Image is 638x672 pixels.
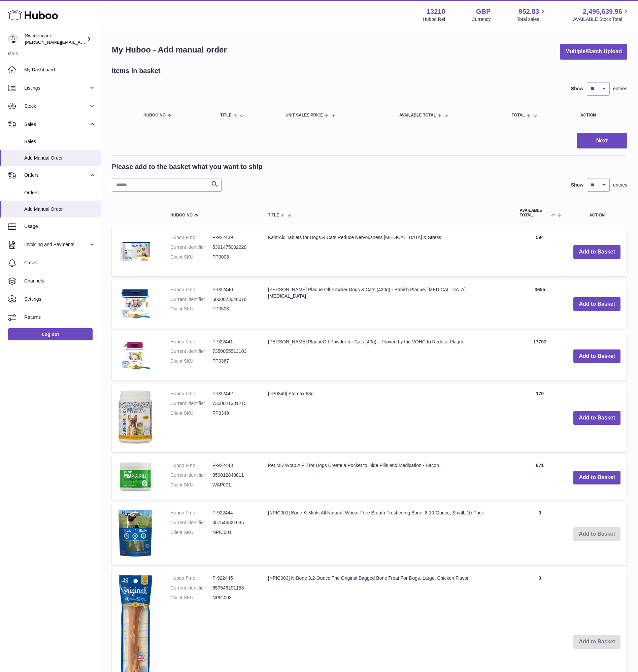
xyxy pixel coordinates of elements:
[170,213,193,217] span: Huboo no
[119,234,152,268] img: KalmAid Tablets for Dogs & Cats Reduce Nervousness Separation Anxiety & Stress
[423,16,445,23] div: Huboo Ref
[212,287,255,293] dd: P-922440
[212,254,255,260] dd: FP0003
[24,103,89,109] span: Stock
[573,245,620,259] button: Add to Basket
[119,510,152,557] img: [NPIC001] Bone-A-Mints All Natural, Wheat-Free Breath Freshening Bone, 8.10-Ounce, Small, 10-Pack
[560,44,627,60] button: Multiple/Batch Upload
[571,182,583,188] label: Show
[613,182,627,188] span: entries
[577,133,627,149] button: Next
[567,202,627,224] th: Action
[170,306,212,312] dt: Client SKU
[112,66,161,75] h2: Items in basket
[24,85,89,91] span: Listings
[580,113,620,117] div: Action
[8,34,18,44] img: daniel.corbridge@swedencare.co.uk
[212,400,255,407] dd: 7350021301215
[212,306,255,312] dd: FP0503
[573,471,620,484] button: Add to Basket
[571,86,583,92] label: Show
[212,529,255,536] dd: NPIC001
[517,16,547,23] span: Total sales
[427,7,445,16] strong: 13210
[220,113,231,117] span: Title
[573,411,620,425] button: Add to Basket
[212,472,255,478] dd: 850012848011
[170,529,212,536] dt: Client SKU
[212,234,255,241] dd: P-922439
[518,7,539,16] span: 952.83
[24,155,96,161] span: Add Manual Order
[472,16,491,23] div: Currency
[212,391,255,397] dd: P-922442
[170,244,212,250] dt: Current identifier
[24,260,96,266] span: Cases
[170,296,212,303] dt: Current identifier
[24,121,89,128] span: Sales
[212,510,255,516] dd: P-922444
[212,244,255,250] dd: 5391475002220
[170,391,212,397] dt: Huboo P no
[25,33,86,45] div: Swedencare
[261,228,513,276] td: KalmAid Tablets for Dogs & Cats Reduce Nervousness [MEDICAL_DATA] & Stress
[143,113,166,117] span: Huboo no
[583,7,622,16] span: 2,495,639.96
[119,462,152,491] img: Pet MD Wrap A Pill for Dogs Create a Pocket to Hide Pills and Medication - Bacon
[170,472,212,478] dt: Current identifier
[170,482,212,488] dt: Client SKU
[573,7,630,23] a: 2,495,639.96 AVAILABLE Stock Total
[212,410,255,416] dd: FP0349
[512,113,525,117] span: Total
[261,384,513,452] td: [FP0349] Stomax 63g
[212,358,255,364] dd: FP0367
[613,86,627,92] span: entries
[24,172,89,178] span: Orders
[24,314,96,321] span: Returns
[519,208,549,217] span: AVAILABLE Total
[513,280,567,329] td: 3655
[476,7,491,16] strong: GBP
[513,456,567,500] td: 871
[24,206,96,212] span: Add Manual Order
[286,113,323,117] span: Unit Sales Price
[24,278,96,284] span: Channels
[170,585,212,591] dt: Current identifier
[170,400,212,407] dt: Current identifier
[119,287,152,320] img: ProDen Plaque Off Powder Dogs & Cats (420g) - Banish Plaque, Tartar, Bad Breath
[212,462,255,469] dd: P-922443
[170,595,212,601] dt: Client SKU
[212,482,255,488] dd: WAP001
[212,339,255,345] dd: P-922441
[513,384,567,452] td: 170
[112,162,263,171] h2: Please add to the basket what you want to ship
[170,254,212,260] dt: Client SKU
[212,296,255,303] dd: 5060073040070
[25,39,171,45] span: [PERSON_NAME][EMAIL_ADDRESS][PERSON_NAME][DOMAIN_NAME]
[573,349,620,363] button: Add to Basket
[261,503,513,565] td: [NPIC001] Bone-A-Mints All Natural, Wheat-Free Breath Freshening Bone, 8.10-Ounce, Small, 10-Pack
[399,113,436,117] span: AVAILABLE Total
[513,332,567,381] td: 17707
[212,519,255,526] dd: 657546621635
[170,462,212,469] dt: Huboo P no
[24,190,96,196] span: Orders
[513,503,567,565] td: 0
[170,348,212,355] dt: Current identifier
[24,138,96,145] span: Sales
[261,456,513,500] td: Pet MD Wrap A Pill for Dogs Create a Pocket to Hide Pills and Medication - Bacon
[261,332,513,381] td: [PERSON_NAME] PlaqueOff Powder for Cats (40g) – Proven by the VOHC to Reduce Plaque
[24,241,89,248] span: Invoicing and Payments
[170,287,212,293] dt: Huboo P no
[212,575,255,581] dd: P-922445
[212,348,255,355] dd: 7350055513103
[573,297,620,311] button: Add to Basket
[24,223,96,230] span: Usage
[573,16,630,23] span: AVAILABLE Stock Total
[8,328,93,340] a: Log out
[261,280,513,329] td: [PERSON_NAME] Plaque Off Powder Dogs & Cats (420g) - Banish Plaque, [MEDICAL_DATA], [MEDICAL_DATA]
[170,410,212,416] dt: Client SKU
[517,7,547,23] a: 952.83 Total sales
[119,391,152,444] img: [FP0349] Stomax 63g
[170,519,212,526] dt: Current identifier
